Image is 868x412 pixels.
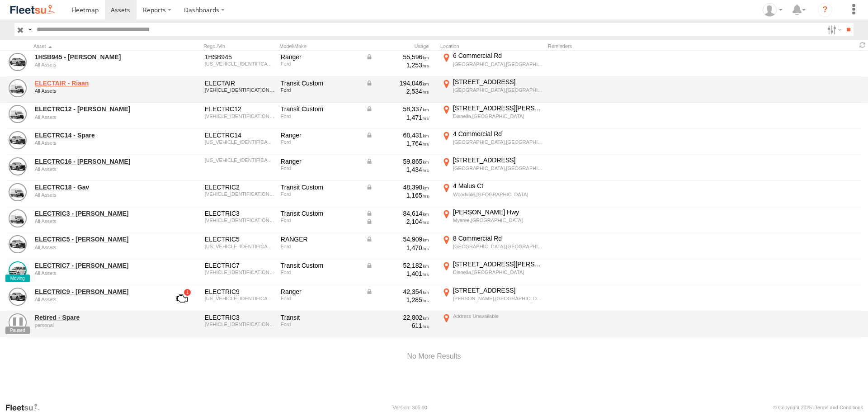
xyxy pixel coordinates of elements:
div: Ford [281,139,359,145]
img: fleetsu-logo-horizontal.svg [9,4,56,16]
a: Terms and Conditions [815,405,863,410]
a: View Asset Details [9,261,27,279]
a: ELECTRIC3 - [PERSON_NAME] [35,209,159,218]
a: ELECTAIR - Riaan [35,79,159,87]
div: 4 Commercial Rd [453,130,543,138]
div: ELECTRIC2 [205,183,274,191]
div: 1,253 [366,61,429,69]
label: Click to View Current Location [440,78,544,102]
div: RANGER [281,235,359,243]
a: View Asset Details [9,53,27,71]
div: Transit Custom [281,105,359,113]
a: 1HSB945 - [PERSON_NAME] [35,53,159,61]
div: undefined [35,192,159,198]
label: Click to View Current Location [440,208,544,232]
div: [STREET_ADDRESS] [453,78,543,86]
div: Data from Vehicle CANbus [366,79,429,87]
div: [PERSON_NAME] Hwy [453,208,543,216]
div: Rego./Vin [203,43,276,49]
div: Ranger [281,131,359,139]
div: Version: 306.00 [393,405,427,410]
div: [STREET_ADDRESS] [453,286,543,294]
div: [PERSON_NAME],[GEOGRAPHIC_DATA] [453,295,543,302]
label: Click to View Current Location [440,156,544,180]
div: ELECTRIC5 [205,235,274,243]
a: View Asset Details [9,235,27,253]
div: Ford [281,244,359,249]
label: Search Query [26,23,33,36]
div: undefined [35,114,159,120]
div: MNAUMAF50FW514751 [205,244,274,249]
a: Retired - Spare [35,313,159,322]
a: ELECTRIC9 - [PERSON_NAME] [35,288,159,296]
div: Ford [281,61,359,66]
div: Model/Make [279,43,361,49]
div: undefined [35,62,159,67]
a: ELECTRIC7 - [PERSON_NAME] [35,261,159,270]
a: View Asset Details [9,183,27,201]
div: 6 Commercial Rd [453,52,543,60]
div: undefined [35,245,159,250]
div: undefined [35,166,159,172]
div: 1,401 [366,270,429,278]
a: View Asset Details [9,209,27,227]
a: ELECTRIC5 - [PERSON_NAME] [35,235,159,243]
label: Click to View Current Location [440,52,544,76]
div: Ranger [281,288,359,296]
a: View Asset with Fault/s [165,288,198,309]
label: Click to View Current Location [440,312,544,336]
div: WF0YXXTTGYLS21315 [205,114,274,119]
div: Data from Vehicle CANbus [366,157,429,166]
div: Transit Custom [281,261,359,270]
div: undefined [35,297,159,302]
div: Ranger [281,157,359,166]
div: MNACMEF70PW281940 [205,157,274,163]
div: Wayne Betts [759,3,786,17]
div: Myaree,[GEOGRAPHIC_DATA] [453,217,543,223]
div: [GEOGRAPHIC_DATA],[GEOGRAPHIC_DATA] [453,61,543,67]
div: Data from Vehicle CANbus [366,235,429,243]
div: Ford [281,218,359,223]
div: 1,764 [366,139,429,147]
div: WF0YXXTTGYKU87957 [205,270,274,275]
div: 22,802 [366,313,429,322]
div: undefined [35,270,159,276]
div: [GEOGRAPHIC_DATA],[GEOGRAPHIC_DATA] [453,87,543,93]
div: 1,471 [366,114,429,122]
div: Ford [281,87,359,93]
div: Data from Vehicle CANbus [366,261,429,270]
label: Click to View Current Location [440,130,544,154]
div: undefined [35,322,159,328]
i: ? [818,3,832,17]
a: ELECTRC16 - [PERSON_NAME] [35,157,159,166]
div: Reminders [548,43,693,49]
div: Ford [281,114,359,119]
div: WF0YXXTTGYNJ17812 [205,87,274,93]
div: MNAUMAF80GW574265 [205,139,274,145]
label: Search Filter Options [824,23,843,36]
div: Click to Sort [33,43,160,49]
div: 4 Malus Ct [453,182,543,190]
a: View Asset Details [9,288,27,306]
div: ELECTRIC3 [205,313,274,322]
div: Usage [364,43,437,49]
div: WF0YXXTTGYMJ86128 [205,191,274,197]
div: ELECTAIR [205,79,274,87]
div: Ford [281,296,359,301]
div: Data from Vehicle CANbus [366,183,429,191]
div: 1HSB945 [205,53,274,61]
div: [STREET_ADDRESS][PERSON_NAME] [453,260,543,268]
div: undefined [35,218,159,224]
a: ELECTRC12 - [PERSON_NAME] [35,105,159,113]
div: 1,165 [366,191,429,199]
div: ELECTRC14 [205,131,274,139]
label: Click to View Current Location [440,260,544,284]
div: 2,534 [366,87,429,95]
a: View Asset Details [9,313,27,331]
label: Click to View Current Location [440,182,544,206]
div: WF0YXXTTGYLS21315 [205,218,274,223]
div: Dianella,[GEOGRAPHIC_DATA] [453,269,543,275]
div: Data from Vehicle CANbus [366,105,429,113]
div: [GEOGRAPHIC_DATA],[GEOGRAPHIC_DATA] [453,139,543,145]
span: Refresh [857,41,868,49]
